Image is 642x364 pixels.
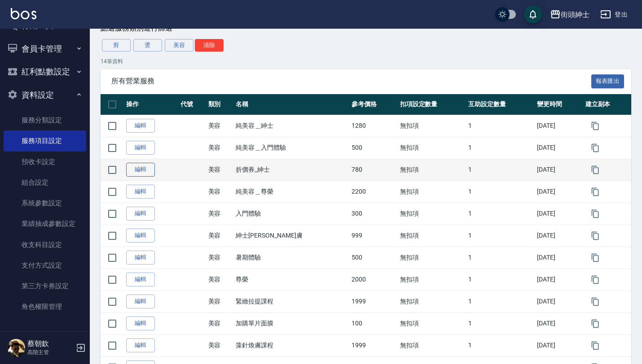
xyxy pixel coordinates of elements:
[124,94,178,115] th: 操作
[561,9,589,20] div: 街頭紳士
[206,312,234,334] td: 美容
[133,39,162,52] button: 燙
[591,76,624,85] a: 報表匯出
[4,83,86,107] button: 資料設定
[206,269,234,290] td: 美容
[206,159,234,181] td: 美容
[466,181,535,203] td: 1
[466,159,535,181] td: 1
[349,159,397,181] td: 780
[466,269,535,290] td: 1
[349,181,397,203] td: 2200
[349,247,397,269] td: 500
[233,312,349,334] td: 加購單片面膜
[233,159,349,181] td: 折價券_紳士
[126,338,155,352] a: 編輯
[349,137,397,159] td: 500
[11,8,36,19] img: Logo
[466,137,535,159] td: 1
[349,115,397,137] td: 1280
[466,203,535,225] td: 1
[206,94,234,115] th: 類別
[206,334,234,356] td: 美容
[466,334,535,356] td: 1
[27,339,73,348] h5: 蔡朝欽
[535,225,583,247] td: [DATE]
[466,312,535,334] td: 1
[4,172,86,193] a: 組合設定
[4,152,86,172] a: 預收卡設定
[398,94,466,115] th: 扣項設定數量
[206,137,234,159] td: 美容
[206,225,234,247] td: 美容
[126,163,155,177] a: 編輯
[398,203,466,225] td: 無扣項
[398,137,466,159] td: 無扣項
[398,269,466,290] td: 無扣項
[233,247,349,269] td: 暑期體驗
[535,115,583,137] td: [DATE]
[535,181,583,203] td: [DATE]
[546,5,593,24] button: 街頭紳士
[349,312,397,334] td: 100
[535,137,583,159] td: [DATE]
[7,339,25,357] img: Person
[398,247,466,269] td: 無扣項
[233,290,349,312] td: 緊緻拉提課程
[349,94,397,115] th: 參考價格
[4,255,86,276] a: 支付方式設定
[466,115,535,137] td: 1
[591,74,624,88] button: 報表匯出
[165,39,193,52] button: 美容
[583,94,631,115] th: 建立副本
[535,203,583,225] td: [DATE]
[597,6,631,23] button: 登出
[206,181,234,203] td: 美容
[4,110,86,130] a: 服務分類設定
[398,159,466,181] td: 無扣項
[126,185,155,199] a: 編輯
[233,334,349,356] td: 藻針煥膚課程
[349,269,397,290] td: 2000
[4,60,86,83] button: 紅利點數設定
[178,94,206,115] th: 代號
[126,207,155,221] a: 編輯
[233,181,349,203] td: 純美容＿尊榮
[349,290,397,312] td: 1999
[398,312,466,334] td: 無扣項
[126,316,155,330] a: 編輯
[398,115,466,137] td: 無扣項
[535,269,583,290] td: [DATE]
[126,295,155,308] a: 編輯
[398,225,466,247] td: 無扣項
[349,203,397,225] td: 300
[233,115,349,137] td: 純美容＿紳士
[111,77,591,86] span: 所有營業服務
[126,229,155,243] a: 編輯
[4,213,86,234] a: 業績抽成參數設定
[398,290,466,312] td: 無扣項
[466,94,535,115] th: 互助設定數量
[349,334,397,356] td: 1999
[233,203,349,225] td: 入門體驗
[101,57,631,65] p: 14 筆資料
[206,247,234,269] td: 美容
[4,276,86,296] a: 第三方卡券設定
[349,225,397,247] td: 999
[126,273,155,286] a: 編輯
[233,137,349,159] td: 純美容＿入門體驗
[4,193,86,213] a: 系統參數設定
[466,247,535,269] td: 1
[535,159,583,181] td: [DATE]
[126,119,155,133] a: 編輯
[126,251,155,264] a: 編輯
[535,312,583,334] td: [DATE]
[206,290,234,312] td: 美容
[195,39,224,52] button: 清除
[206,203,234,225] td: 美容
[102,39,131,52] button: 剪
[466,290,535,312] td: 1
[126,141,155,155] a: 編輯
[524,5,542,23] button: save
[4,130,86,151] a: 服務項目設定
